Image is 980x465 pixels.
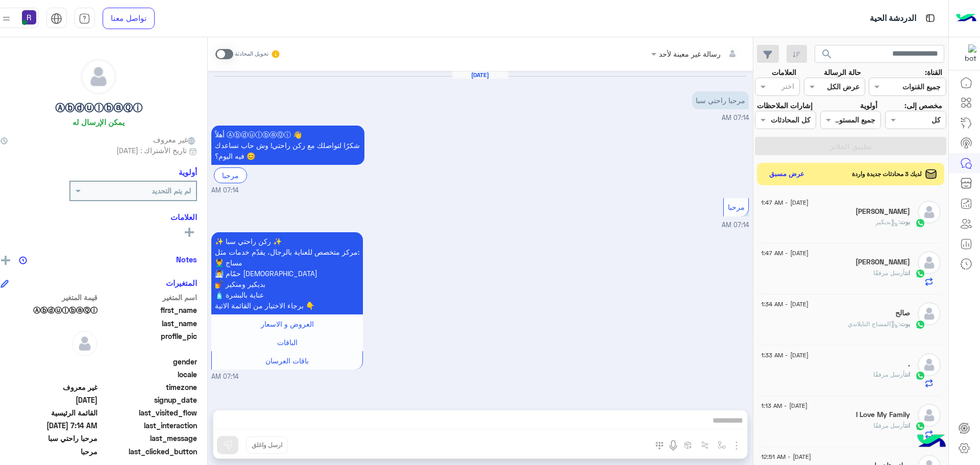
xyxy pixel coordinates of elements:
[815,45,840,67] button: search
[1,382,98,393] span: غير معروف
[918,251,941,274] img: defaultAdmin.png
[924,12,937,25] img: tab
[100,382,197,393] span: timezone
[100,420,197,431] span: last_interaction
[1,407,98,418] span: القائمة الرئيسية
[211,372,238,382] span: 07:14 AM
[873,422,905,429] span: أرسل مرفقًا
[176,255,197,264] h6: Notes
[873,269,905,277] span: أرسل مرفقًا
[856,410,910,419] h5: I Love My Family
[915,218,925,228] img: WhatsApp
[1,256,10,265] img: add
[179,167,197,177] h6: أولوية
[1,369,98,380] span: null
[166,278,197,287] h6: المتغيرات
[915,371,925,381] img: WhatsApp
[211,186,238,195] span: 07:14 AM
[100,292,197,303] span: اسم المتغير
[75,8,95,29] a: tab
[915,320,925,330] img: WhatsApp
[915,268,925,279] img: WhatsApp
[956,8,976,29] img: Logo
[860,100,877,111] label: أولوية
[214,167,247,183] div: مرحبا
[728,203,745,211] span: مرحبا
[153,134,197,145] span: غير معروف
[761,198,808,207] span: [DATE] - 1:47 AM
[246,436,288,454] button: ارسل واغلق
[905,371,910,378] span: انت
[265,356,309,365] span: باقات العرسان
[905,422,910,429] span: انت
[1,433,98,444] span: مرحبا راحتي سبا
[875,218,900,226] span: : بديكير
[100,318,197,329] span: last_name
[895,309,910,317] h5: صالح
[72,331,97,356] img: defaultAdmin.png
[855,207,910,216] h5: Mahmoud
[915,421,925,431] img: WhatsApp
[72,117,125,127] h6: يمكن الإرسال له
[904,100,942,111] label: مخصص إلى:
[925,67,942,78] label: القناة:
[277,338,298,347] span: الباقات
[81,59,116,94] img: defaultAdmin.png
[958,44,976,63] img: 322853014244696
[100,305,197,315] span: first_name
[873,371,905,378] span: أرسل مرفقًا
[918,302,941,325] img: defaultAdmin.png
[1,212,197,222] h6: العلامات
[1,420,98,431] span: 2025-09-07T04:14:52.007Z
[100,433,197,444] span: last_message
[1,356,98,367] span: null
[908,360,910,369] h5: .
[761,351,808,360] span: [DATE] - 1:33 AM
[900,320,910,328] span: بوت
[870,12,916,26] p: الدردشة الحية
[22,10,36,25] img: userImage
[1,305,98,315] span: ⒶⓑⓓⓤⓛⓑⓐⓆⓘ
[692,91,749,109] p: 7/9/2025, 7:14 AM
[852,169,922,179] span: لديك 3 محادثات جديدة واردة
[761,401,807,410] span: [DATE] - 1:13 AM
[918,404,941,427] img: defaultAdmin.png
[79,13,90,25] img: tab
[100,369,197,380] span: locale
[761,300,808,309] span: [DATE] - 1:34 AM
[900,218,910,226] span: بوت
[100,407,197,418] span: last_visited_flow
[116,145,187,156] span: تاريخ الأشتراك : [DATE]
[755,137,946,155] button: تطبيق الفلاتر
[761,249,808,258] span: [DATE] - 1:47 AM
[211,232,363,314] p: 7/9/2025, 7:14 AM
[761,452,811,461] span: [DATE] - 12:51 AM
[235,50,268,58] small: تحويل المحادثة
[781,81,796,94] div: اختر
[914,424,949,460] img: hulul-logo.png
[821,48,833,60] span: search
[261,320,314,328] span: العروض و الاسعار
[772,67,796,78] label: العلامات
[100,395,197,405] span: signup_date
[1,395,98,405] span: 2025-09-07T04:14:47.152Z
[211,126,364,165] p: 7/9/2025, 7:14 AM
[51,13,62,25] img: tab
[1,292,98,303] span: قيمة المتغير
[855,258,910,266] h5: Aaa Sss
[103,8,155,29] a: تواصل معنا
[19,256,27,264] img: notes
[722,221,749,229] span: 07:14 AM
[452,71,508,79] h6: [DATE]
[848,320,900,328] span: : المساج التايلاندي
[918,201,941,224] img: defaultAdmin.png
[765,166,808,181] button: عرض مسبق
[905,269,910,277] span: انت
[100,446,197,457] span: last_clicked_button
[100,331,197,354] span: profile_pic
[100,356,197,367] span: gender
[824,67,861,78] label: حالة الرسالة
[1,446,98,457] span: مرحبا
[55,102,142,114] h5: ⒶⓑⓓⓤⓛⓑⓐⓆⓘ
[722,114,749,121] span: 07:14 AM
